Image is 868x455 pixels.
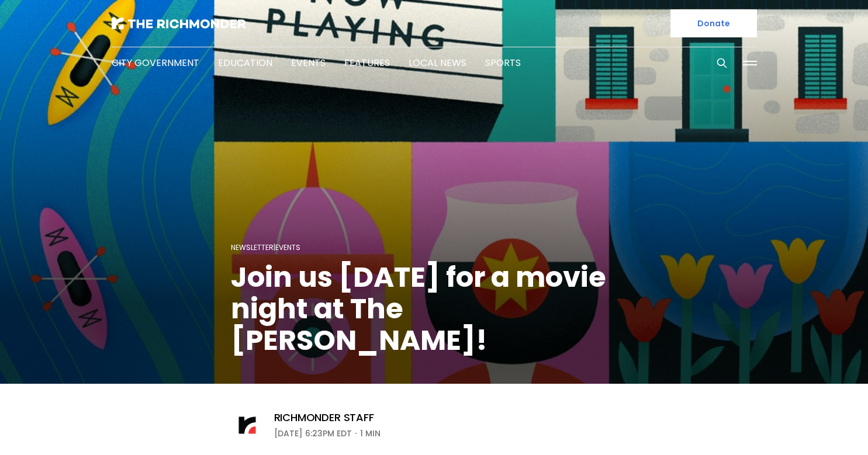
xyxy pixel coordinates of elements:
[218,56,272,70] a: Education
[112,18,246,29] img: The Richmonder
[231,409,264,442] img: Richmonder Staff
[291,56,326,70] a: Events
[360,426,381,440] span: 1 min
[485,56,521,70] a: Sports
[274,426,352,440] time: [DATE] 6:23PM EDT
[231,262,638,356] h1: Join us [DATE] for a movie night at The [PERSON_NAME]!
[231,241,638,255] div: |
[231,242,274,252] a: Newsletter
[670,9,757,37] a: Donate
[112,56,199,70] a: City Government
[274,411,374,425] a: Richmonder Staff
[344,56,390,70] a: Features
[275,242,300,252] a: Events
[769,398,868,455] iframe: portal-trigger
[409,56,466,70] a: Local News
[713,54,731,72] button: Search this site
